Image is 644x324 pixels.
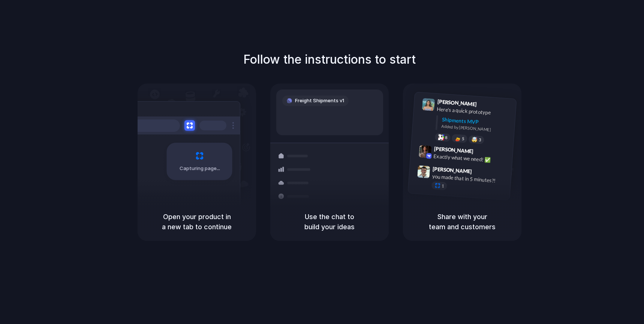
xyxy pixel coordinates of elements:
[441,123,510,134] div: Added by [PERSON_NAME]
[295,97,344,105] span: Freight Shipments v1
[433,165,472,176] span: [PERSON_NAME]
[434,145,473,155] span: [PERSON_NAME]
[442,184,444,188] span: 1
[442,116,511,128] div: Shipments MVP
[433,152,508,165] div: Exactly what we need! ✅
[437,105,512,118] div: Here's a quick prototype
[180,165,221,172] span: Capturing page
[279,212,380,232] h5: Use the chat to build your ideas
[479,101,494,110] span: 9:41 AM
[472,137,478,142] div: 🤯
[476,148,491,157] span: 9:42 AM
[412,212,512,232] h5: Share with your team and customers
[437,97,477,108] span: [PERSON_NAME]
[479,138,481,142] span: 3
[474,168,490,177] span: 9:47 AM
[432,172,507,185] div: you made that in 5 minutes?!
[445,136,448,140] span: 8
[462,137,464,141] span: 5
[243,51,416,69] h1: Follow the instructions to start
[147,212,247,232] h5: Open your product in a new tab to continue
